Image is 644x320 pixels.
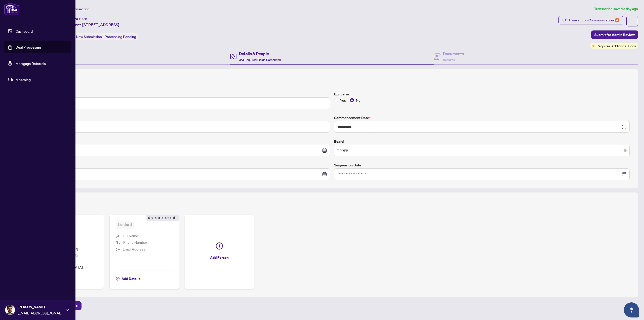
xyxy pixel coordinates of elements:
[334,91,630,97] label: Exclusive
[558,16,623,24] button: Transaction Communication4
[16,61,46,66] a: Mortgage Referrals
[123,240,147,244] span: Phone Number
[18,310,63,316] span: [EMAIL_ADDRESS][DOMAIN_NAME]
[334,162,630,168] label: Suspension Date
[16,77,68,82] span: rLearning
[116,221,134,229] span: Landlord
[624,302,639,317] button: Open asap
[338,97,348,103] span: Yes
[34,91,330,97] label: Listing Price
[62,22,119,28] span: Basement-[STREET_ADDRESS]
[594,6,638,12] article: Transaction saved a day ago
[34,77,630,85] h2: Trade Details
[239,51,281,57] h4: Details & People
[615,18,619,22] div: 4
[62,33,138,40] div: Status:
[596,43,636,49] span: Requires Additional Docs
[210,254,229,262] span: Add Person
[354,97,363,103] span: No
[34,162,330,168] label: Cancellation Date
[216,242,223,250] span: plus-circle
[116,274,141,283] button: Add Details
[239,58,281,62] span: 3/3 Required Fields Completed
[34,139,330,144] label: Expiry Date
[443,58,455,62] span: Required
[185,215,254,289] button: Add Person
[16,45,41,50] a: Deal Processing
[337,146,627,155] span: TRREB
[63,7,90,11] span: View Transaction
[5,305,15,315] img: Profile Icon
[334,115,630,121] label: Commencement Date
[630,19,634,23] span: ellipsis
[4,3,20,15] img: logo
[443,51,464,57] h4: Documents
[76,34,136,39] span: New Submission - Processing Pending
[122,275,140,283] span: Add Details
[146,215,179,221] span: Suggested
[334,139,630,144] label: Board
[569,16,619,24] div: Transaction Communication
[123,233,138,238] span: Full Name
[34,115,330,121] label: Unit/Lot Number
[18,304,63,310] span: [PERSON_NAME]
[594,31,635,39] span: Submit for Admin Review
[123,247,145,251] span: Email Address
[591,30,638,39] button: Submit for Admin Review
[16,29,33,33] a: Dashboard
[116,277,119,280] span: plus-circle
[624,149,627,152] span: close-circle
[76,17,87,21] span: 47975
